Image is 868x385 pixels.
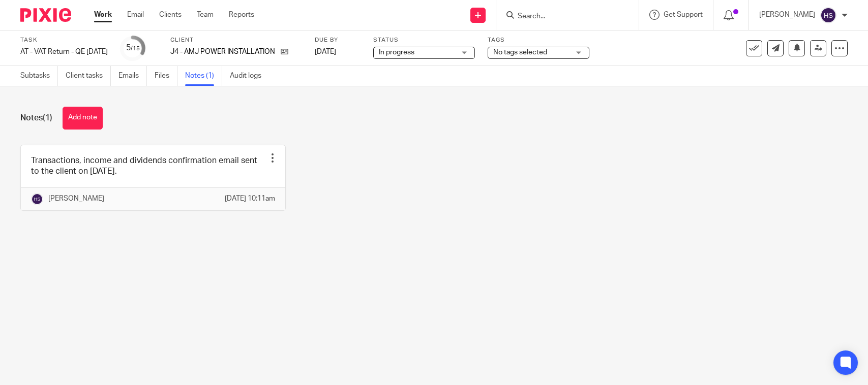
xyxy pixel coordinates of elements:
[20,47,108,57] div: AT - VAT Return - QE 31-07-2025
[225,194,275,204] p: [DATE] 10:11am
[488,36,589,44] label: Tags
[155,66,177,86] a: Files
[820,7,836,23] img: svg%3E
[131,46,140,51] small: /15
[126,42,140,54] div: 5
[48,194,104,204] p: [PERSON_NAME]
[197,10,214,20] a: Team
[63,107,103,130] button: Add note
[66,66,111,86] a: Client tasks
[373,36,475,44] label: Status
[493,49,547,56] span: No tags selected
[20,8,71,22] img: Pixie
[379,49,414,56] span: In progress
[315,48,336,55] span: [DATE]
[170,47,276,57] p: J4 - AMJ POWER INSTALLATION LTD
[94,10,112,20] a: Work
[43,114,52,122] span: (1)
[20,36,108,44] label: Task
[159,10,182,20] a: Clients
[20,113,52,123] h1: Notes
[759,10,815,20] p: [PERSON_NAME]
[315,36,361,44] label: Due by
[185,66,222,86] a: Notes (1)
[31,193,43,205] img: svg%3E
[230,66,269,86] a: Audit logs
[664,11,703,18] span: Get Support
[517,12,608,21] input: Search
[170,36,302,44] label: Client
[127,10,144,20] a: Email
[229,10,254,20] a: Reports
[20,47,108,57] div: AT - VAT Return - QE [DATE]
[20,66,58,86] a: Subtasks
[118,66,147,86] a: Emails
